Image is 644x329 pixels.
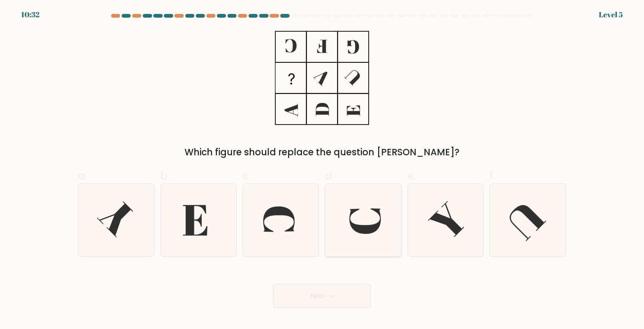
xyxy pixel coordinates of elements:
div: Which figure should replace the question [PERSON_NAME]? [82,146,562,159]
div: Level 5 [599,9,623,20]
span: a. [78,168,87,183]
span: f. [490,168,495,183]
button: Next [273,284,371,308]
div: 10:32 [21,9,40,20]
span: d. [325,168,334,183]
span: b. [160,168,169,183]
span: c. [243,168,251,183]
span: e. [407,168,416,183]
